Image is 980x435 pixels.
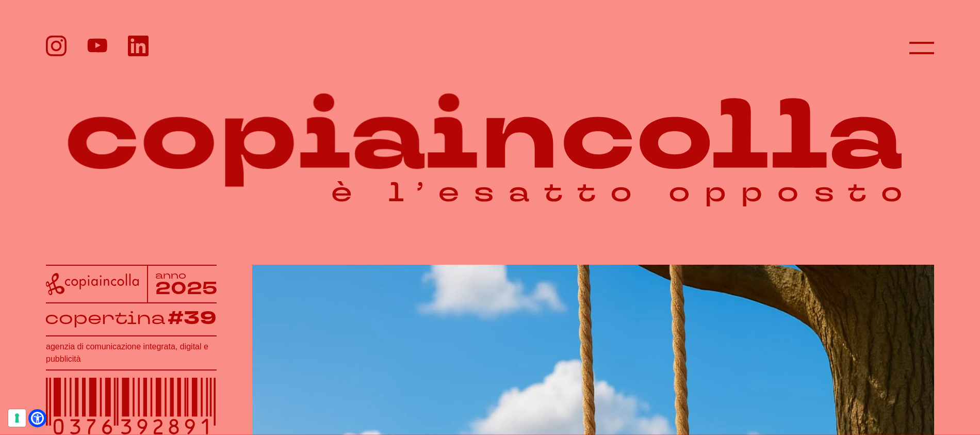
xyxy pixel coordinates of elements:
tspan: 2025 [155,277,217,300]
tspan: anno [155,268,186,281]
tspan: copertina [45,306,165,329]
a: Open Accessibility Menu [31,412,44,425]
button: Le tue preferenze relative al consenso per le tecnologie di tracciamento [8,409,26,427]
h1: agenzia di comunicazione integrata, digital e pubblicità [46,341,217,365]
tspan: #39 [168,306,216,331]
